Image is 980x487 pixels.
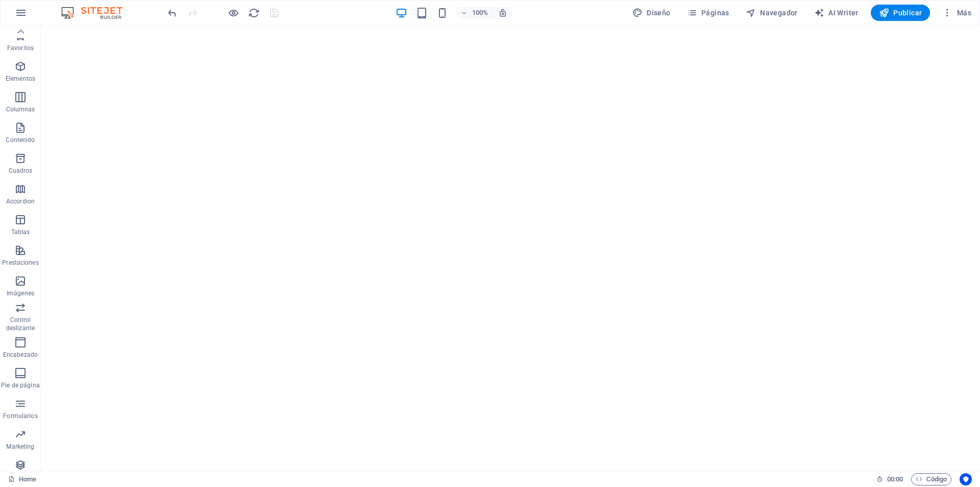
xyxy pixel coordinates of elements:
[7,289,34,297] p: Imágenes
[938,5,975,21] button: Más
[871,5,930,21] button: Publicar
[3,351,38,359] p: Encabezado
[1,381,39,389] p: Pie de página
[6,105,35,113] p: Columnas
[6,443,34,451] p: Marketing
[166,7,178,19] i: Deshacer: Cambiar texto (Ctrl+Z)
[472,7,488,19] h6: 100%
[59,7,135,19] img: Editor Logo
[456,7,493,19] button: 100%
[166,7,178,19] button: undo
[942,8,971,18] span: Más
[498,8,507,17] i: Al redimensionar, ajustar el nivel de zoom automáticamente para ajustarse al dispositivo elegido.
[894,475,896,483] span: :
[6,75,35,83] p: Elementos
[3,412,37,420] p: Formularios
[628,5,675,21] button: Diseño
[742,5,802,21] button: Navegador
[7,44,34,52] p: Favoritos
[248,7,260,19] button: reload
[876,473,903,485] h6: Tiempo de la sesión
[6,136,35,144] p: Contenido
[9,167,33,175] p: Cuadros
[746,8,798,18] span: Navegador
[879,8,922,18] span: Publicar
[11,228,30,236] p: Tablas
[911,473,951,485] button: Código
[8,473,36,485] a: Haz clic para cancelar la selección y doble clic para abrir páginas
[2,259,38,267] p: Prestaciones
[632,8,671,18] span: Diseño
[6,197,35,205] p: Accordion
[916,473,947,485] span: Código
[628,5,675,21] div: Diseño (Ctrl+Alt+Y)
[960,473,972,485] button: Usercentrics
[887,473,903,485] span: 00 00
[810,5,863,21] button: AI Writer
[814,8,859,18] span: AI Writer
[683,5,733,21] button: Páginas
[687,8,729,18] span: Páginas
